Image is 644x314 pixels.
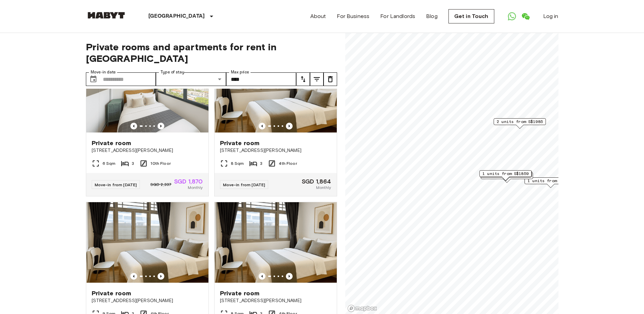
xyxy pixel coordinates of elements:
span: Private rooms and apartments for rent in [GEOGRAPHIC_DATA] [86,41,337,64]
a: Get in Touch [448,9,494,23]
button: Previous image [259,273,265,280]
div: Map marker [525,177,577,188]
span: 1 units from S$1859 [482,171,529,177]
a: For Landlords [380,12,415,20]
span: 8 Sqm [231,160,244,167]
label: Type of stay [161,69,184,75]
img: Marketing picture of unit SG-01-001-026-03 [215,52,337,134]
span: 6 Sqm [103,160,116,167]
span: Monthly [316,185,331,191]
span: Private room [220,139,260,147]
button: Previous image [158,273,164,280]
span: Private room [92,289,131,297]
span: 10th Floor [150,160,171,167]
button: tune [310,72,324,86]
a: About [310,12,326,20]
button: Choose date [87,72,100,86]
span: SGD 2,337 [150,181,171,188]
a: Blog [426,12,438,20]
span: Move-in from [DATE] [223,182,265,187]
span: Move-in from [DATE] [95,182,137,187]
a: Mapbox logo [347,304,377,312]
button: tune [296,72,310,86]
img: Marketing picture of unit SG-01-001-028-03 [215,202,337,284]
img: Marketing picture of unit SG-01-001-029-03 [86,202,208,284]
div: Map marker [481,172,533,183]
label: Max price [231,69,249,75]
span: SGD 1,870 [174,178,203,185]
button: tune [324,72,337,86]
a: Open WeChat [519,10,532,23]
span: [STREET_ADDRESS][PERSON_NAME] [92,297,203,304]
span: 2 units from S$1985 [497,119,543,125]
img: Habyt [86,12,127,19]
button: Previous image [130,273,137,280]
img: Marketing picture of unit SG-01-116-001-02 [86,52,208,134]
span: Private room [220,289,260,297]
button: Previous image [158,123,164,129]
span: Monthly [188,185,203,191]
span: SGD 1,864 [302,178,331,185]
a: Log in [543,12,558,20]
a: Marketing picture of unit SG-01-001-026-03Previous imagePrevious imagePrivate room[STREET_ADDRESS... [214,52,337,196]
label: Move-in date [91,69,116,75]
a: Open WhatsApp [505,10,519,23]
button: Previous image [130,123,137,129]
span: Private room [92,139,131,147]
button: Previous image [286,123,293,129]
button: Previous image [259,123,265,129]
span: [STREET_ADDRESS][PERSON_NAME] [220,297,331,304]
span: 3 [260,160,262,167]
a: Marketing picture of unit SG-01-116-001-02Previous imagePrevious imagePrivate room[STREET_ADDRESS... [86,52,209,196]
span: 3 [132,160,134,167]
a: For Business [337,12,369,20]
p: [GEOGRAPHIC_DATA] [148,12,205,20]
span: [STREET_ADDRESS][PERSON_NAME] [220,147,331,154]
span: [STREET_ADDRESS][PERSON_NAME] [92,147,203,154]
div: Map marker [494,118,546,129]
div: Map marker [479,170,532,181]
span: 4th Floor [279,160,297,167]
button: Previous image [286,273,293,280]
div: Map marker [480,171,532,181]
span: 1 units from S$1754 [528,178,574,184]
